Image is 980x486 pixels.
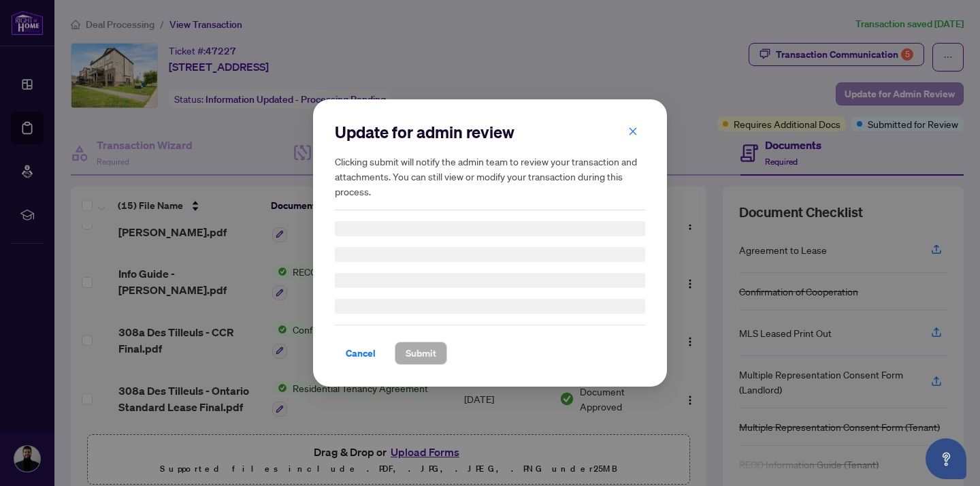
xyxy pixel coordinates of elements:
button: Open asap [926,438,966,479]
span: Cancel [346,342,376,364]
span: close [628,127,638,136]
button: Cancel [335,342,387,365]
button: Submit [395,342,447,365]
h5: Clicking submit will notify the admin team to review your transaction and attachments. You can st... [335,154,645,199]
h2: Update for admin review [335,121,645,143]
